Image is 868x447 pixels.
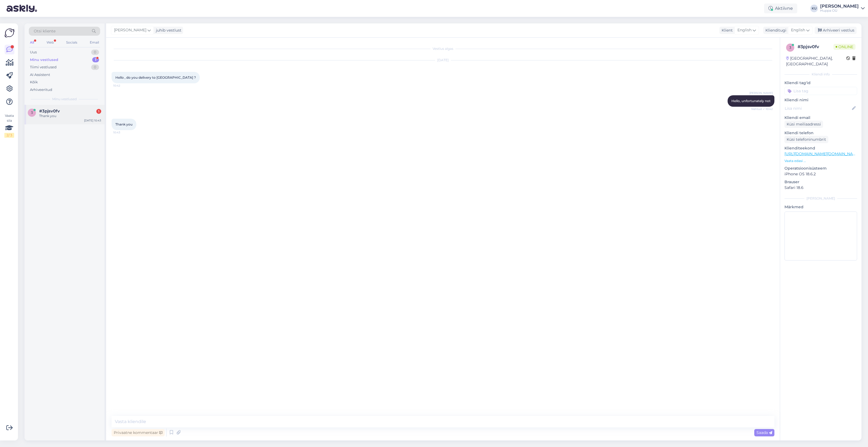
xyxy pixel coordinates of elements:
[784,185,857,191] p: Safari 18.6
[764,4,797,13] div: Aktiivne
[30,65,57,70] div: Tiimi vestlused
[820,8,859,13] div: Huppa OÜ
[784,130,857,136] p: Kliendi telefon
[112,58,774,63] div: [DATE]
[798,44,833,50] div: # 3pjsv0fv
[763,27,786,33] div: Klienditugi
[820,4,865,13] a: [PERSON_NAME]Huppa OÜ
[115,122,133,126] span: Thank you
[784,72,857,77] div: Kliendi info
[784,204,857,210] p: Märkmed
[784,80,857,86] p: Kliendi tag'id
[784,171,857,177] p: iPhone OS 18.6.2
[784,179,857,185] p: Brauser
[34,28,56,34] span: Otsi kliente
[30,87,52,93] div: Arhiveeritud
[833,44,855,50] span: Online
[751,107,773,111] span: Nähtud ✓ 10:42
[731,99,771,103] span: Hello, unfortunately not
[30,72,50,78] div: AI Assistent
[113,84,134,88] span: 10:42
[785,105,851,111] input: Lisa nimi
[115,75,196,79] span: Hello , do you delivery to [GEOGRAPHIC_DATA] ?
[31,111,33,115] span: 3
[815,27,857,34] div: Arhiveeri vestlus
[91,65,99,70] div: 0
[65,39,78,46] div: Socials
[784,196,857,201] div: [PERSON_NAME]
[39,109,60,114] span: #3pjsv0fv
[29,39,35,46] div: All
[30,79,38,85] div: Kõik
[96,109,101,114] div: 1
[112,46,774,51] div: Vestlus algas
[4,28,15,38] img: Askly Logo
[4,113,14,138] div: Vaata siia
[737,27,752,33] span: English
[92,57,99,63] div: 1
[91,50,99,55] div: 0
[154,27,181,33] div: juhib vestlust
[810,5,818,12] div: KU
[789,45,791,50] span: 3
[749,91,773,95] span: [PERSON_NAME]
[30,57,58,63] div: Minu vestlused
[784,166,857,171] p: Operatsioonisüsteem
[52,97,77,102] span: Minu vestlused
[4,133,14,138] div: 2 / 3
[784,87,857,95] input: Lisa tag
[786,56,846,67] div: [GEOGRAPHIC_DATA], [GEOGRAPHIC_DATA]
[784,158,857,163] p: Vaata edasi ...
[784,145,857,151] p: Klienditeekond
[39,114,101,118] div: Thank you
[784,151,860,156] a: [URL][DOMAIN_NAME][DOMAIN_NAME]
[784,115,857,121] p: Kliendi email
[719,27,733,33] div: Klient
[112,429,165,436] div: Privaatne kommentaar
[113,130,134,134] span: 10:43
[784,121,823,128] div: Küsi meiliaadressi
[89,39,100,46] div: Email
[84,118,101,123] div: [DATE] 10:43
[30,50,37,55] div: Uus
[114,27,146,33] span: [PERSON_NAME]
[791,27,805,33] span: English
[784,97,857,103] p: Kliendi nimi
[820,4,859,8] div: [PERSON_NAME]
[784,136,828,143] div: Küsi telefoninumbrit
[45,39,55,46] div: Web
[756,430,772,435] span: Saada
